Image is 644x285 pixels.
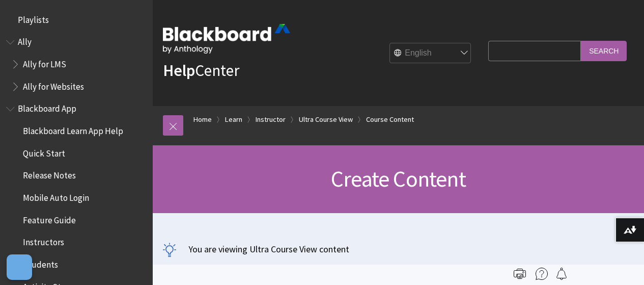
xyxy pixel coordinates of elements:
[536,268,548,280] img: More help
[23,145,65,159] span: Quick Start
[163,243,634,255] p: You are viewing Ultra Course View content
[6,11,147,29] nav: Book outline for Playlists
[23,122,123,136] span: Blackboard Learn App Help
[193,113,212,126] a: Home
[299,113,353,126] a: Ultra Course View
[256,113,286,126] a: Instructor
[366,113,414,126] a: Course Content
[390,43,471,64] select: Site Language Selector
[23,189,89,203] span: Mobile Auto Login
[23,212,76,225] span: Feature Guide
[163,60,239,81] a: HelpCenter
[6,34,147,95] nav: Book outline for Anthology Ally Help
[555,268,568,280] img: Follow this page
[581,41,627,61] input: Search
[23,56,66,69] span: Ally for LMS
[7,254,32,280] button: Open Preferences
[23,234,64,248] span: Instructors
[163,24,290,54] img: Blackboard by Anthology
[18,11,49,25] span: Playlists
[514,268,526,280] img: Print
[23,167,76,181] span: Release Notes
[18,100,76,114] span: Blackboard App
[225,113,242,126] a: Learn
[18,34,32,47] span: Ally
[331,165,466,193] span: Create Content
[163,60,195,81] strong: Help
[23,78,84,92] span: Ally for Websites
[23,256,58,270] span: Students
